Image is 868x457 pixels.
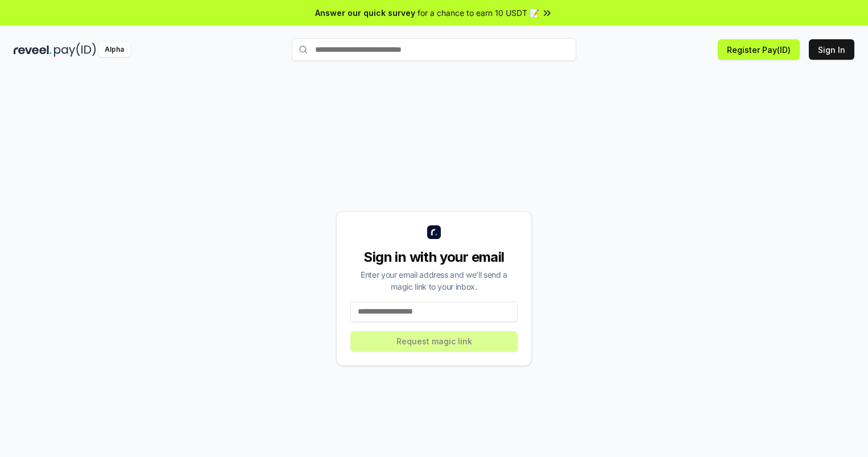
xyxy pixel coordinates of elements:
img: logo_small [427,225,441,239]
span: for a chance to earn 10 USDT 📝 [418,7,539,19]
div: Enter your email address and we’ll send a magic link to your inbox. [350,269,518,293]
button: Register Pay(ID) [718,39,800,60]
span: Answer our quick survey [315,7,415,19]
img: reveel_dark [14,43,52,57]
div: Alpha [98,43,130,57]
img: pay_id [54,43,96,57]
button: Sign In [809,39,854,60]
div: Sign in with your email [350,248,518,266]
